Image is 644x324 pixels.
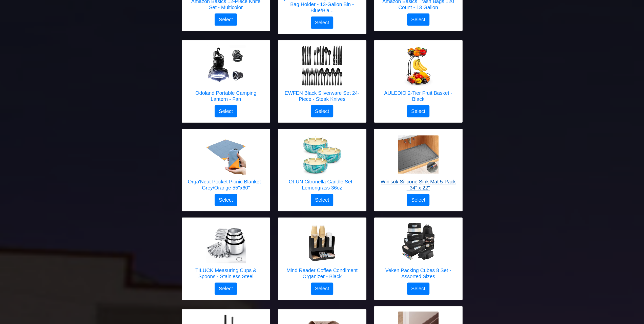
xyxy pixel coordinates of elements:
button: Select [407,105,430,117]
button: Select [311,282,334,295]
h5: Mind Reader Coffee Condiment Organizer - Black [283,267,361,279]
button: Select [311,16,334,29]
img: EWFEN Black Silverware Set 24-Piece - Steak Knives [302,45,342,86]
img: AULEDIO 2-Tier Fruit Basket - Black [398,45,439,86]
h5: Veken Packing Cubes 8 Set - Assorted Sizes [379,267,457,279]
button: Select [407,194,430,206]
h5: Orga'Neat Pocket Picnic Blanket - Grey/Orange 55"x60" [187,179,265,191]
button: Select [407,282,430,295]
h5: EWFEN Black Silverware Set 24-Piece - Steak Knives [283,90,361,102]
a: AULEDIO 2-Tier Fruit Basket - Black AULEDIO 2-Tier Fruit Basket - Black [379,45,457,105]
button: Select [215,194,237,206]
img: Orga'Neat Pocket Picnic Blanket - Grey/Orange 55"x60" [206,134,246,175]
button: Select [311,105,334,117]
a: TILUCK Measuring Cups & Spoons - Stainless Steel TILUCK Measuring Cups & Spoons - Stainless Steel [187,223,265,282]
img: TILUCK Measuring Cups & Spoons - Stainless Steel [206,223,246,263]
h5: TILUCK Measuring Cups & Spoons - Stainless Steel [187,267,265,279]
a: EWFEN Black Silverware Set 24-Piece - Steak Knives EWFEN Black Silverware Set 24-Piece - Steak Kn... [283,45,361,105]
img: Mind Reader Coffee Condiment Organizer - Black [302,223,342,263]
img: Odoland Portable Camping Lantern - Fan [206,45,246,86]
h5: Odoland Portable Camping Lantern - Fan [187,90,265,102]
img: OFUN Citronella Candle Set - Lemongrass 36oz [302,134,342,175]
a: Winisok Silicone Sink Mat 5-Pack - 34" x 22" Winisok Silicone Sink Mat 5-Pack - 34" x 22" [379,134,457,194]
button: Select [215,105,237,117]
h5: OFUN Citronella Candle Set - Lemongrass 36oz [283,179,361,191]
a: Veken Packing Cubes 8 Set - Assorted Sizes Veken Packing Cubes 8 Set - Assorted Sizes [379,223,457,282]
button: Select [215,13,237,26]
a: OFUN Citronella Candle Set - Lemongrass 36oz OFUN Citronella Candle Set - Lemongrass 36oz [283,134,361,194]
button: Select [311,194,334,206]
button: Select [215,282,237,295]
img: Winisok Silicone Sink Mat 5-Pack - 34" x 22" [398,135,439,174]
h5: AULEDIO 2-Tier Fruit Basket - Black [379,90,457,102]
img: Veken Packing Cubes 8 Set - Assorted Sizes [398,223,439,263]
a: Mind Reader Coffee Condiment Organizer - Black Mind Reader Coffee Condiment Organizer - Black [283,223,361,282]
a: Orga'Neat Pocket Picnic Blanket - Grey/Orange 55"x60" Orga'Neat Pocket Picnic Blanket - Grey/Oran... [187,134,265,194]
a: Odoland Portable Camping Lantern - Fan Odoland Portable Camping Lantern - Fan [187,45,265,105]
button: Select [407,13,430,26]
h5: Winisok Silicone Sink Mat 5-Pack - 34" x 22" [379,179,457,191]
